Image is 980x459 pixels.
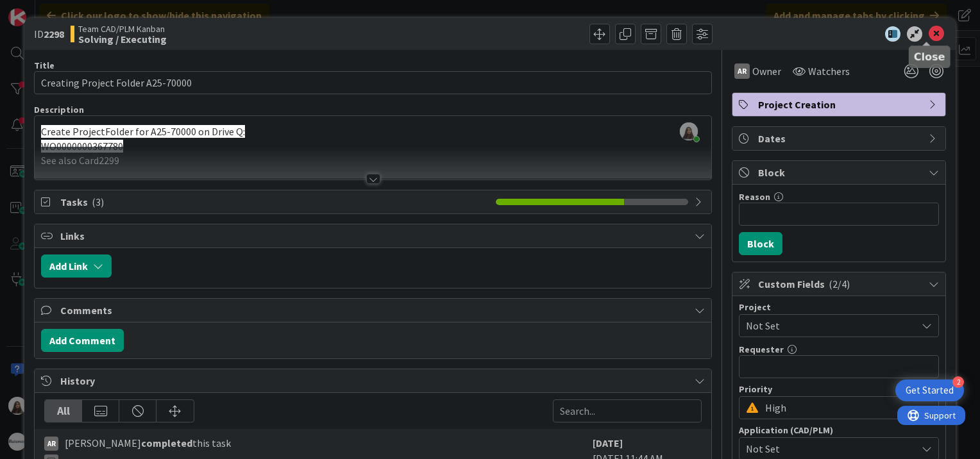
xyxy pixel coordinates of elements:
input: type card name here... [34,71,712,94]
b: 2298 [44,28,64,40]
button: Block [739,232,782,255]
div: AR [734,63,750,79]
span: Project Creation [758,97,922,112]
span: Watchers [808,63,850,79]
b: [DATE] [593,437,623,449]
span: Create ProjectFolder for A25-70000 on Drive Q: [41,125,245,138]
label: Reason [739,191,770,203]
button: Add Link [41,255,112,278]
div: Priority [739,385,939,394]
div: Get Started [906,384,954,397]
div: Application (CAD/PLM) [739,426,939,435]
input: Search... [553,399,702,422]
div: All [45,400,82,422]
span: Custom Fields [758,276,922,292]
b: Solving / Executing [78,34,167,44]
span: History [60,373,688,388]
span: ID [34,26,64,42]
span: Owner [752,63,781,79]
span: Comments [60,303,688,318]
div: 2 [952,376,964,388]
span: Not Set [746,317,910,335]
b: completed [141,437,192,449]
span: Support [27,2,58,17]
div: AR [44,437,58,451]
div: Open Get Started checklist, remaining modules: 2 [895,380,964,401]
label: Title [34,60,55,71]
span: ( 3 ) [92,196,104,208]
span: Tasks [60,194,489,210]
span: Not Set [746,441,917,456]
img: DgKIAU5DK9CW91CGzAAdOQy4yew5ohpQ.jpeg [680,122,698,140]
label: Requester [739,344,784,355]
span: Links [60,228,688,244]
span: WO0000000367780 [41,140,123,153]
span: High [765,399,910,417]
div: Project [739,303,939,312]
span: Description [34,104,84,115]
span: Team CAD/PLM Kanban [78,24,167,34]
span: ( 2/4 ) [829,278,850,290]
span: Dates [758,131,922,146]
span: Block [758,165,922,180]
button: Add Comment [41,329,124,352]
h5: Close [914,51,945,63]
